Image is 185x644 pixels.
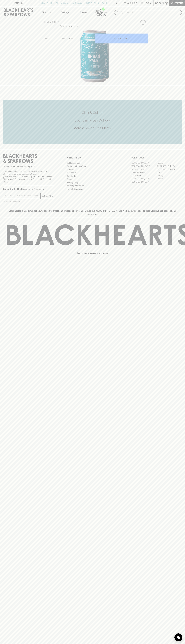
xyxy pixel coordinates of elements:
[95,34,148,43] button: ADD TO CART
[67,181,118,184] a: Privacy Policy
[3,200,54,203] p: We will never spam you
[52,21,57,23] a: SHOP
[37,6,56,18] button: Shop
[131,165,156,168] a: [GEOGRAPHIC_DATA]
[156,161,182,165] a: Braddon
[69,37,73,40] p: Can
[67,178,118,181] a: FAQ's
[177,636,180,639] img: bubble-icon
[131,161,156,165] a: [GEOGRAPHIC_DATA]
[121,10,180,15] input: Try "Pinot noir"
[29,175,53,178] strong: Liquor License #32064953
[67,168,118,171] a: Careers
[145,2,151,5] p: Login
[131,156,182,159] p: OUR STORES
[67,161,118,165] a: Bottle Drop FAQ's
[131,171,156,174] a: [PERSON_NAME]
[131,177,156,180] a: [GEOGRAPHIC_DATA]
[3,126,182,130] h5: Across Melbourne Metro
[44,21,50,23] a: HOME
[139,19,147,26] button: Add to wishlist
[42,194,53,197] p: SUBSCRIBE
[156,171,182,174] a: Fitzroy
[42,11,47,14] p: Shop
[3,170,54,183] p: It is against the law to sell or supply alcohol to, or to obtain alcohol on behalf of a person un...
[114,37,128,40] p: ADD TO CART
[60,25,77,28] button: Add to wishlist
[156,168,182,171] a: [GEOGRAPHIC_DATA]
[41,27,148,86] img: 39064.png
[3,165,54,168] p: Sibling owned and run since [DATE]
[131,180,156,184] a: [GEOGRAPHIC_DATA]
[67,156,118,159] p: OTHER AREAS
[156,174,182,177] a: Geelong
[67,171,118,174] a: Contact Us
[127,2,137,5] p: Wishlist
[131,174,156,177] a: Fitzroy North
[14,2,23,5] p: FIND US
[171,2,183,5] p: Checkout
[5,209,180,216] p: Blackhearts & Sparrows acknowledges the traditional Custodians of land throughout [GEOGRAPHIC_DAT...
[68,36,95,41] div: Can
[5,194,40,198] input: e.g. jane@blackheartsandsparrows.com.au
[155,2,162,5] p: $0.00
[3,118,182,123] h5: Uber Same-Day Delivery
[80,11,87,14] p: Stores
[67,174,118,178] a: Gift Cards
[131,168,156,171] a: Brunswick West
[56,6,74,18] a: Tastings
[166,2,167,4] p: 0
[41,193,54,199] button: SUBSCRIBE
[67,165,118,168] a: Business & Bulk Gifting
[3,100,182,144] div: Call to action block
[67,184,118,187] a: Shipping Information
[61,11,69,14] p: Tastings
[74,6,93,18] a: Stores
[156,177,182,180] a: Prahran
[3,111,182,115] h5: Click & Collect
[67,187,118,191] a: Terms & Conditions
[156,165,182,168] a: [GEOGRAPHIC_DATA]
[3,188,54,191] p: Subscribe to The Blackhearts Newsletter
